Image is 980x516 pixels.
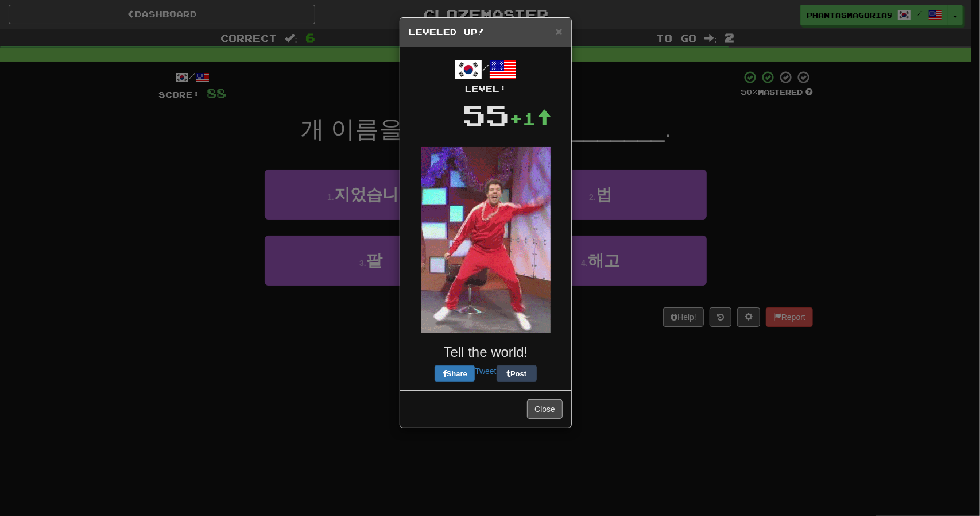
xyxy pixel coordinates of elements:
button: Post [497,365,537,382]
h5: Leveled Up! [409,26,563,38]
div: Level: [409,83,563,95]
div: / [409,56,563,95]
div: +1 [509,107,552,130]
span: × [556,25,563,38]
a: Tweet [475,367,496,376]
button: Share [435,365,475,382]
div: 55 [462,95,509,135]
h3: Tell the world! [409,345,563,360]
button: Close [556,25,563,37]
img: red-jumpsuit-0a91143f7507d151a8271621424c3ee7c84adcb3b18e0b5e75c121a86a6f61d6.gif [421,147,551,333]
button: Close [527,399,563,419]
